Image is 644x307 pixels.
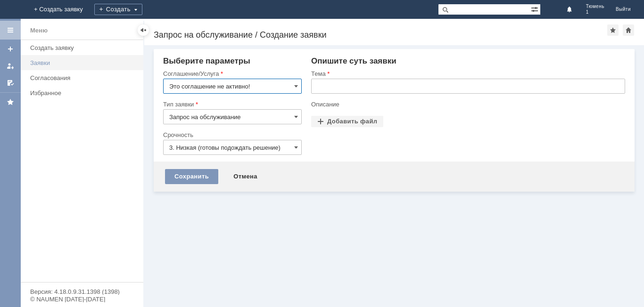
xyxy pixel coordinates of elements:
[30,44,138,51] div: Создать заявку
[30,289,134,295] div: Версия: 4.18.0.9.31.1398 (1398)
[30,59,138,66] div: Заявки
[3,41,18,57] a: Создать заявку
[3,58,18,73] a: Мои заявки
[3,75,18,90] a: Мои согласования
[30,25,48,36] div: Меню
[163,57,250,65] span: Выберите параметры
[11,6,19,13] a: Перейти на домашнюю страницу
[26,56,141,70] a: Заявки
[102,4,150,15] div: Создать
[30,89,127,97] div: Избранное
[531,4,540,13] span: Расширенный поиск
[586,9,604,15] span: 1
[11,6,19,13] img: logo
[26,40,141,55] a: Создать заявку
[138,24,149,36] div: Скрыть меню
[311,101,623,107] div: Описание
[30,296,134,302] div: © NAUMEN [DATE]-[DATE]
[586,4,604,9] span: Тюмень
[607,24,619,36] div: Добавить в избранное
[163,71,300,77] div: Соглашение/Услуга
[311,57,396,65] span: Опишите суть заявки
[311,71,623,77] div: Тема
[30,74,138,81] div: Согласования
[623,24,634,36] div: Сделать домашней страницей
[26,71,141,85] a: Согласования
[163,101,300,107] div: Тип заявки
[154,30,607,40] div: Запрос на обслуживание / Создание заявки
[163,132,300,138] div: Срочность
